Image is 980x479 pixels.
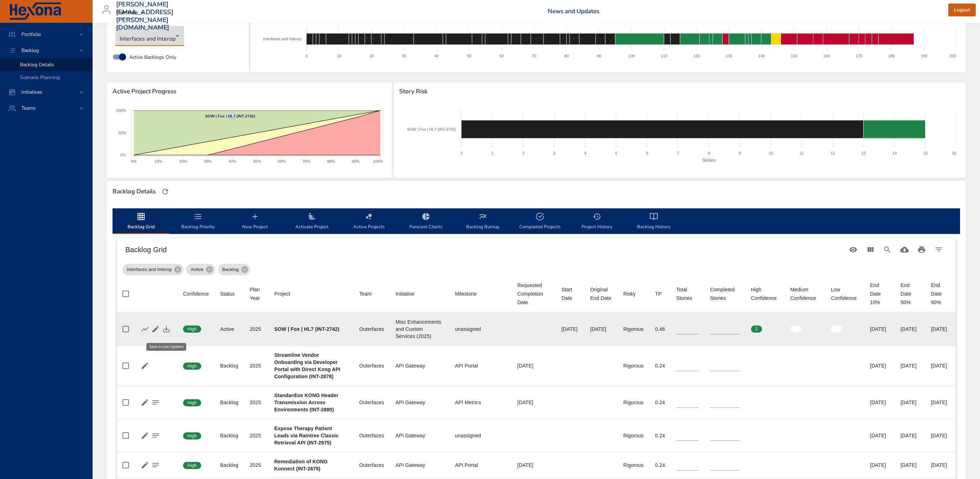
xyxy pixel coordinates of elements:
[183,400,201,406] span: High
[913,241,930,258] button: Print
[790,326,801,332] span: 0
[359,462,384,469] div: Outerfaces
[140,324,150,334] button: Show Burnup
[628,54,635,58] text: 100
[183,433,201,439] span: High
[952,151,956,155] text: 16
[396,290,415,298] div: Initiative
[402,54,406,58] text: 30
[655,326,665,333] div: 0.46
[359,290,372,298] div: Sort
[352,159,360,163] text: 90%
[791,54,797,58] text: 150
[455,290,477,298] div: Sort
[948,4,976,17] button: Logout
[150,460,161,470] button: Project Notes
[16,89,48,95] span: Initiatives
[337,54,341,58] text: 10
[623,362,643,369] div: Rigorous
[676,285,699,302] span: Total Stories
[123,264,183,275] div: Interfaces and Interop
[623,290,636,298] div: Risky
[553,151,556,155] text: 3
[623,290,636,298] div: Sort
[870,399,889,406] div: [DATE]
[274,290,348,298] span: Project
[831,285,859,302] span: Low Confidence
[931,462,950,469] div: [DATE]
[751,285,779,302] div: Sort
[183,363,201,369] span: High
[186,266,207,273] span: Active
[399,88,960,95] span: Story Risk
[930,241,947,258] button: Filter Table
[455,432,506,439] div: unassigned
[623,432,643,439] div: Rigorous
[646,151,648,155] text: 6
[407,127,456,131] text: SOW | Fox | HL7 (INT-2742)
[359,290,384,298] span: Team
[708,151,710,155] text: 8
[396,290,444,298] span: Initiative
[693,54,700,58] text: 120
[623,462,643,469] div: Rigorous
[831,285,859,302] div: Sort
[901,281,920,307] div: End Date 50%
[845,241,862,258] button: Standard Views
[562,285,579,302] span: Start Date
[590,285,612,302] div: Original End Date
[359,432,384,439] div: Outerfaces
[345,212,393,231] span: Active Projects
[923,151,928,155] text: 15
[517,281,550,307] span: Requested Completion Date
[870,432,889,439] div: [DATE]
[573,212,621,231] span: Project History
[901,326,920,333] div: [DATE]
[892,151,897,155] text: 14
[274,392,338,412] b: Standardize KONG Header Transmission Across Environments (INT-2880)
[931,362,950,369] div: [DATE]
[396,318,444,340] div: Misc Enhancements and Custom Services (2025)
[655,290,661,298] div: Sort
[597,54,601,58] text: 90
[455,290,477,298] div: Milestone
[564,54,569,58] text: 80
[931,399,950,406] div: [DATE]
[739,151,741,155] text: 9
[870,281,889,307] div: End Date 10%
[790,285,819,302] div: Medium Confidence
[590,285,612,302] div: Sort
[250,462,263,469] div: 2025
[20,74,60,81] span: Scenario Planning
[532,54,536,58] text: 70
[655,432,665,439] div: 0.24
[183,462,201,469] span: High
[231,212,279,231] span: New Project
[954,6,970,15] span: Logout
[896,241,913,258] button: Download CSV
[831,326,842,332] span: 0
[726,54,732,58] text: 130
[623,326,643,333] div: Rigorous
[150,324,161,334] button: Edit Project Details
[655,290,665,298] span: TP
[250,362,263,369] div: 2025
[396,462,444,469] div: API Gateway
[359,326,384,333] div: Outerfaces
[274,290,290,298] div: Project
[373,159,383,163] text: 100%
[655,462,665,469] div: 0.24
[250,432,263,439] div: 2025
[150,430,161,441] button: Project Notes
[856,54,862,58] text: 170
[402,212,450,231] span: Forecast Charts
[517,281,550,307] div: Sort
[9,2,62,20] img: Hexona
[155,159,162,163] text: 10%
[455,399,506,406] div: API Metrics
[655,290,661,298] div: TP
[630,212,678,231] span: Backlog History
[396,362,444,369] div: API Gateway
[655,362,665,369] div: 0.24
[116,7,147,19] div: Raintree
